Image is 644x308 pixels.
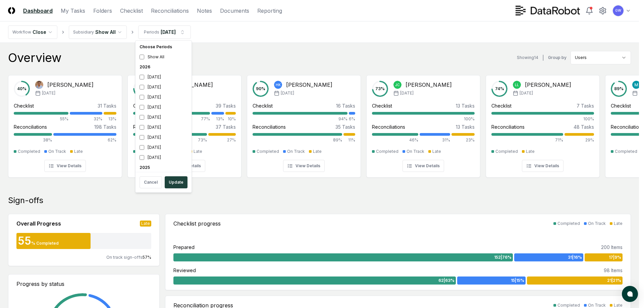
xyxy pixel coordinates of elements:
[137,72,190,82] div: [DATE]
[137,52,190,62] div: Show All
[137,112,190,122] div: [DATE]
[137,102,190,112] div: [DATE]
[137,42,190,52] div: Choose Periods
[137,62,190,72] div: 2026
[137,163,190,173] div: 2025
[137,82,190,92] div: [DATE]
[137,122,190,132] div: [DATE]
[137,142,190,152] div: [DATE]
[140,176,162,188] button: Cancel
[137,132,190,142] div: [DATE]
[137,92,190,102] div: [DATE]
[165,176,187,188] button: Update
[137,152,190,163] div: [DATE]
